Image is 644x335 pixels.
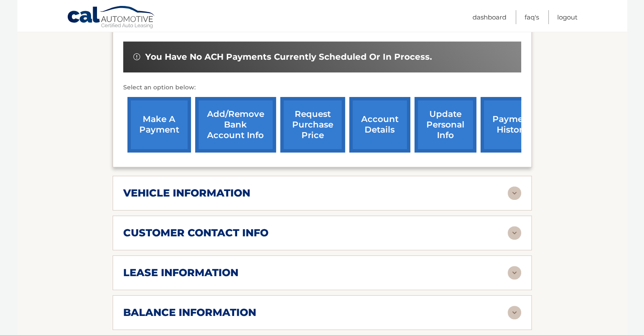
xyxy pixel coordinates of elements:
[508,226,521,240] img: accordion-rest.svg
[508,266,521,280] img: accordion-rest.svg
[349,97,410,152] a: account details
[415,97,476,152] a: update personal info
[123,187,250,199] h2: vehicle information
[123,266,238,279] h2: lease information
[195,97,276,152] a: Add/Remove bank account info
[508,306,521,319] img: accordion-rest.svg
[508,186,521,200] img: accordion-rest.svg
[557,10,578,24] a: Logout
[127,97,191,152] a: make a payment
[123,227,268,239] h2: customer contact info
[145,52,432,62] span: You have no ACH payments currently scheduled or in process.
[525,10,539,24] a: FAQ's
[123,83,521,93] p: Select an option below:
[67,6,156,30] a: Cal Automotive
[481,97,544,152] a: payment history
[123,306,256,319] h2: balance information
[280,97,345,152] a: request purchase price
[133,53,140,60] img: alert-white.svg
[473,10,506,24] a: Dashboard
